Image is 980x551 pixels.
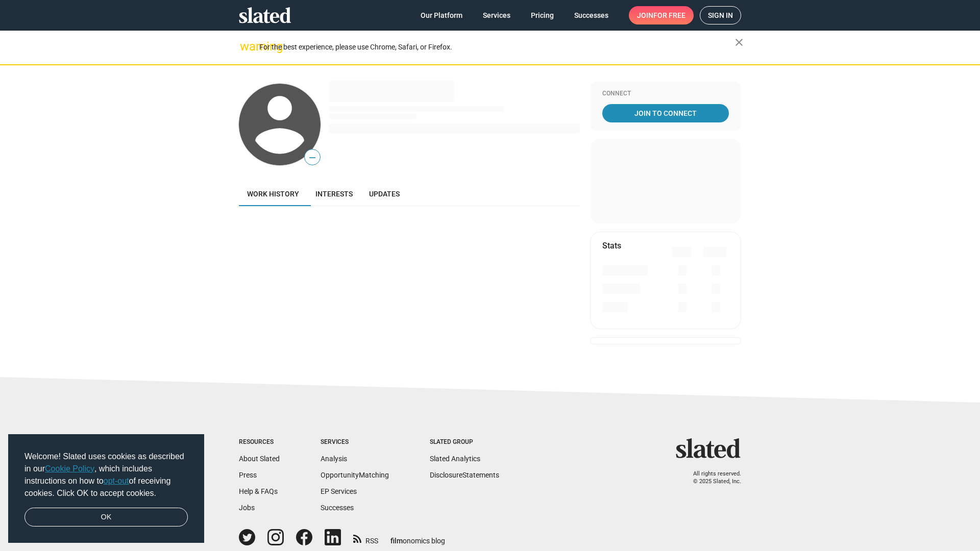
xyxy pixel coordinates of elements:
[239,182,307,206] a: Work history
[259,40,735,54] div: For the best experience, please use Chrome, Safari, or Firefox.
[682,470,741,485] p: All rights reserved. © 2025 Slated, Inc.
[315,190,353,198] span: Interests
[421,6,462,24] span: Our Platform
[629,6,694,24] a: Joinfor free
[733,36,745,48] mat-icon: close
[361,182,408,206] a: Updates
[239,487,278,495] a: Help & FAQs
[483,6,510,24] span: Services
[321,455,347,463] a: Analysis
[602,240,621,251] mat-card-title: Stats
[653,6,685,24] span: for free
[369,190,400,198] span: Updates
[24,450,188,499] span: Welcome! Slated uses cookies as described in our , which includes instructions on how to of recei...
[104,477,129,485] a: opt-out
[412,6,471,24] a: Our Platform
[430,455,480,463] a: Slated Analytics
[321,438,389,446] div: Services
[566,6,617,24] a: Successes
[430,438,499,446] div: Slated Group
[430,471,499,479] a: DisclosureStatements
[637,6,685,24] span: Join
[239,438,280,446] div: Resources
[239,504,255,512] a: Jobs
[8,434,204,543] div: cookieconsent
[45,464,94,473] a: Cookie Policy
[321,471,389,479] a: OpportunityMatching
[708,7,733,24] span: Sign in
[531,6,554,24] span: Pricing
[247,190,299,198] span: Work history
[602,90,729,98] div: Connect
[240,40,252,53] mat-icon: warning
[390,537,403,545] span: film
[353,530,378,546] a: RSS
[321,504,354,512] a: Successes
[604,104,727,122] span: Join To Connect
[602,104,729,122] a: Join To Connect
[321,487,357,495] a: EP Services
[475,6,519,24] a: Services
[239,471,257,479] a: Press
[390,528,445,546] a: filmonomics blog
[305,151,320,164] span: —
[574,6,608,24] span: Successes
[523,6,562,24] a: Pricing
[239,455,280,463] a: About Slated
[307,182,361,206] a: Interests
[24,508,188,527] a: dismiss cookie message
[700,6,741,24] a: Sign in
